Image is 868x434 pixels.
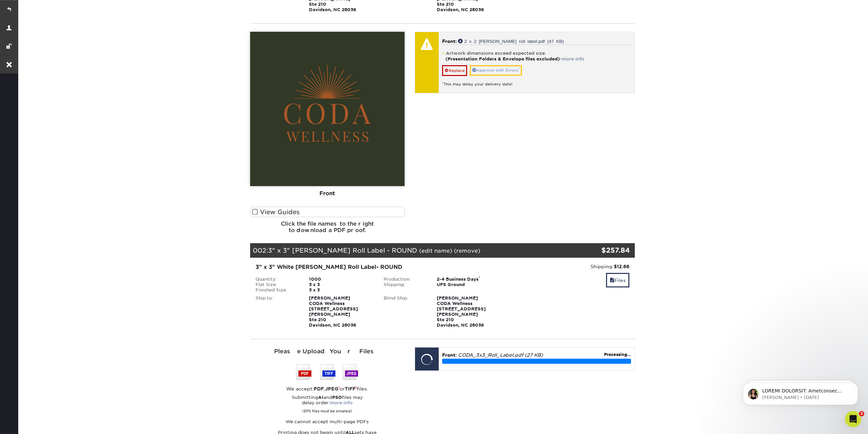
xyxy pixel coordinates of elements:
span: files [610,278,614,283]
div: 3 x 3 [304,287,379,293]
a: 2 x 2 [PERSON_NAME] roll label.pdf (47 KB) [458,39,564,43]
img: We accept: PSD, TIFF, or JPEG (JPG) [296,364,358,380]
iframe: Google Customer Reviews [2,413,57,432]
div: We accept: , or files. [250,385,405,392]
a: (edit name) [419,248,452,254]
div: Shipping: [379,282,432,287]
div: Flat Size: [250,282,304,287]
label: View Guides [250,207,405,217]
div: 3 x 3 [304,282,379,287]
span: Front: [442,39,457,44]
a: Approve with Errors* [470,65,522,76]
div: Front [250,186,405,201]
p: We cannot accept multi-page PDFs [250,419,405,425]
span: 2 [859,411,864,416]
strong: [PERSON_NAME] CODA Wellness [STREET_ADDRESS][PERSON_NAME] Ste 210 Davidson, NC 28036 [437,296,486,328]
div: This may delay your delivery date! [442,76,631,87]
h6: Click the file names to the right to download a PDF proof. [250,221,405,239]
em: CODA_3x3_Roll_Label.pdf (27 KB) [458,352,543,358]
div: Please Upload Your Files [250,347,405,356]
div: 1000 [304,277,379,282]
div: Blind Ship: [379,296,432,328]
span: 3" x 3" [PERSON_NAME] Roll Label - ROUND [268,247,417,254]
div: Quantity: [250,277,304,282]
span: Front: [442,352,457,358]
div: Production: [379,277,432,282]
li: Artwork dimensions exceed expected size. - [442,50,631,62]
strong: TIFF [345,386,356,391]
strong: (Presentation Folders & Envelope files excluded) [445,56,560,61]
sup: 1 [338,385,340,389]
strong: [PERSON_NAME] CODA Wellness [STREET_ADDRESS][PERSON_NAME] Ste 210 Davidson, NC 28036 [309,296,358,328]
div: $257.84 [571,245,630,255]
a: more info [562,56,584,61]
a: Files [606,273,629,287]
strong: AI [318,395,323,400]
div: 2-4 Business Days [432,277,506,282]
div: Ship to: [250,296,304,328]
sup: 1 [356,385,357,389]
strong: JPEG [325,386,338,391]
div: 002: [250,243,571,258]
strong: $12.66 [614,264,629,269]
strong: PDF [314,386,324,391]
small: (EPS files must be emailed) [302,406,352,414]
strong: PSD [332,395,342,400]
a: more info [330,400,353,405]
div: Shipping: [511,263,629,270]
iframe: Intercom live chat [845,411,861,427]
a: (remove) [454,248,480,254]
div: Finished Size: [250,287,304,293]
p: Submitting and files may delay order: [250,395,405,414]
div: UPS Ground [432,282,506,287]
iframe: Intercom notifications message [733,368,868,416]
div: 3" x 3" White [PERSON_NAME] Roll Label- ROUND [256,263,501,271]
a: Replace [442,65,467,76]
